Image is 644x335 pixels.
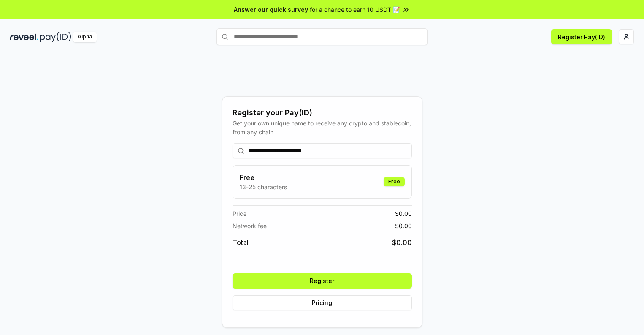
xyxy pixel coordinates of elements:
[392,237,412,248] span: $ 0.00
[233,273,412,289] button: Register
[384,177,405,186] div: Free
[395,221,412,230] span: $ 0.00
[233,209,246,218] span: Price
[233,221,267,230] span: Network fee
[233,237,249,248] span: Total
[40,32,71,42] img: pay_id
[310,5,400,14] span: for a chance to earn 10 USDT 📝
[240,172,287,182] h3: Free
[233,119,412,136] div: Get your own unique name to receive any crypto and stablecoin, from any chain
[233,107,412,119] div: Register your Pay(ID)
[395,209,412,218] span: $ 0.00
[234,5,308,14] span: Answer our quick survey
[233,295,412,310] button: Pricing
[10,32,38,42] img: reveel_dark
[240,182,287,191] p: 13-25 characters
[73,32,97,42] div: Alpha
[551,29,612,44] button: Register Pay(ID)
